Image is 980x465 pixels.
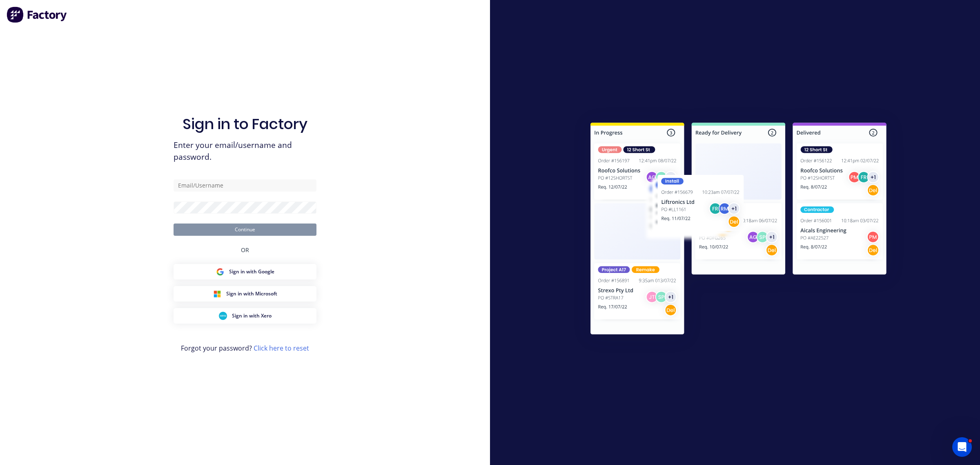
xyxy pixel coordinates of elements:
[952,437,972,457] iframe: Intercom live chat
[174,224,316,236] button: Continue
[226,290,277,297] span: Sign in with Microsoft
[174,139,316,163] span: Enter your email/username and password.
[229,268,274,275] span: Sign in with Google
[174,179,316,192] input: Email/Username
[241,236,249,264] div: OR
[213,290,221,298] img: Microsoft Sign in
[174,286,316,302] button: Microsoft Sign inSign in with Microsoft
[174,308,316,324] button: Xero Sign inSign in with Xero
[219,312,227,320] img: Xero Sign in
[183,115,307,133] h1: Sign in to Factory
[181,343,309,353] span: Forgot your password?
[232,312,272,320] span: Sign in with Xero
[216,268,224,276] img: Google Sign in
[254,344,309,353] a: Click here to reset
[174,264,316,279] button: Google Sign inSign in with Google
[7,7,68,23] img: Factory
[572,106,904,354] img: Sign in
